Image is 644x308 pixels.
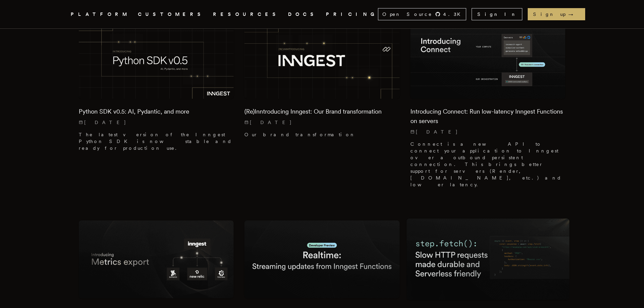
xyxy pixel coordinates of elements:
a: DOCS [288,10,318,19]
a: Featured image for Introducing Connect: Run low-latency Inngest Functions on servers blog postInt... [410,21,566,193]
img: Featured image for Introducing: Metrics exports to Datadog, Grafana and more blog post [79,220,234,298]
a: PRICING [326,10,378,19]
button: RESOURCES [213,10,280,19]
img: Featured image for (Re)Inntroducing Inngest: Our Brand transformation blog post [244,21,400,99]
a: Featured image for (Re)Inntroducing Inngest: Our Brand transformation blog post(Re)Inntroducing I... [244,21,400,143]
a: Sign In [472,8,522,20]
p: Connect is a new API to connect your application to Inngest over a outbound persistent connection... [410,141,566,188]
span: → [568,11,580,18]
p: [DATE] [244,119,400,126]
h2: Python SDK v0.5: AI, Pydantic, and more [79,107,234,116]
a: Featured image for Python SDK v0.5: AI, Pydantic, and more blog postPython SDK v0.5: AI, Pydantic... [79,21,234,157]
p: [DATE] [79,119,234,126]
a: Sign up [528,8,585,20]
h2: Introducing Connect: Run low-latency Inngest Functions on servers [410,107,566,126]
span: Open Source [382,11,432,18]
button: PLATFORM [71,10,130,19]
p: The latest version of the Inngest Python SDK is now stable and ready for production use. [79,131,234,151]
a: CUSTOMERS [138,10,205,19]
span: 4.3 K [443,11,464,18]
h2: (Re)Inntroducing Inngest: Our Brand transformation [244,107,400,116]
img: Featured image for Introducing: step.fetch() blog post [406,219,569,300]
img: Featured image for Python SDK v0.5: AI, Pydantic, and more blog post [79,21,234,99]
img: Featured image for Introducing Connect: Run low-latency Inngest Functions on servers blog post [410,21,566,99]
img: Featured image for Developer Preview: Realtime blog post [244,220,400,298]
p: Our brand transformation [244,131,400,138]
p: [DATE] [410,128,566,135]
